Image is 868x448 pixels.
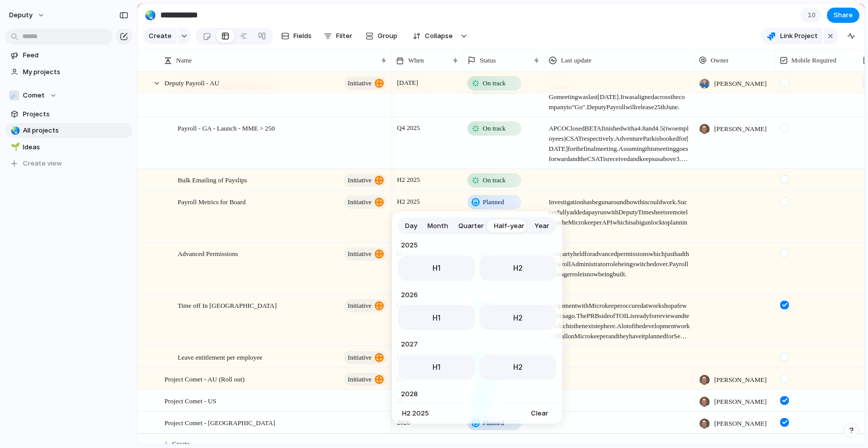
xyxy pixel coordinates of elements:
[479,255,556,281] button: H2
[458,221,484,231] span: Quarter
[398,388,556,400] span: 2028
[398,289,556,301] span: 2026
[535,221,549,231] span: Year
[453,218,489,234] button: Quarter
[432,362,441,372] span: H1
[432,312,441,323] span: H1
[398,305,475,330] button: H1
[398,338,556,350] span: 2027
[479,355,556,380] button: H2
[432,263,441,273] span: H1
[513,362,523,372] span: H2
[398,239,556,251] span: 2025
[529,218,554,234] button: Year
[422,218,453,234] button: Month
[479,305,556,330] button: H2
[527,406,552,421] button: Clear
[494,221,524,231] span: Half-year
[489,218,529,234] button: Half-year
[513,263,523,273] span: H2
[402,408,429,419] span: H2 2025
[398,255,475,281] button: H1
[405,221,417,231] span: Day
[531,408,548,419] span: Clear
[513,312,523,323] span: H2
[400,218,422,234] button: Day
[427,221,448,231] span: Month
[398,355,475,380] button: H1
